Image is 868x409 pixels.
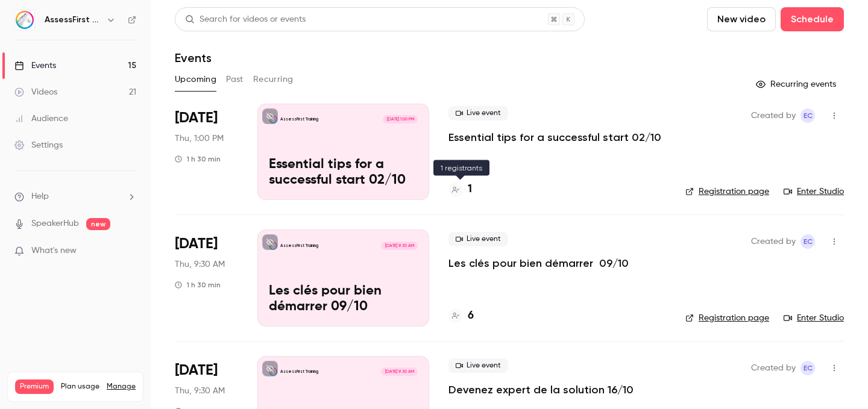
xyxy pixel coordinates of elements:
[14,60,56,72] div: Events
[751,108,796,123] span: Created by
[175,154,221,164] div: 1 h 30 min
[175,361,218,380] span: [DATE]
[107,382,136,392] a: Manage
[448,308,474,324] a: 6
[175,108,218,128] span: [DATE]
[750,75,844,94] button: Recurring events
[383,115,417,123] span: [DATE] 1:00 PM
[15,379,54,394] span: Premium
[31,245,77,257] span: What's new
[448,382,634,397] a: Devenez expert de la solution 16/10
[175,385,225,397] span: Thu, 9:30 AM
[86,218,110,230] span: new
[381,367,417,376] span: [DATE] 9:30 AM
[45,14,101,26] h6: AssessFirst Training
[175,234,218,254] span: [DATE]
[15,10,34,30] img: AssessFirst Training
[751,234,796,249] span: Created by
[257,104,429,200] a: Essential tips for a successful start 02/10AssessFirst Training[DATE] 1:00 PMEssential tips for a...
[175,133,224,145] span: Thu, 1:00 PM
[448,181,472,198] a: 1
[175,51,212,65] h1: Events
[122,246,136,257] iframe: Noticeable Trigger
[175,104,238,200] div: Oct 2 Thu, 2:00 PM (Europe/Paris)
[175,70,216,89] button: Upcoming
[381,242,417,250] span: [DATE] 9:30 AM
[175,258,225,270] span: Thu, 9:30 AM
[448,358,508,373] span: Live event
[257,229,429,326] a: Les clés pour bien démarrer 09/10AssessFirst Training[DATE] 9:30 AMLes clés pour bien démarrer 09/10
[253,70,294,89] button: Recurring
[175,280,221,290] div: 1 h 30 min
[31,217,79,230] a: SpeakerHub
[804,361,813,375] span: EC
[61,382,99,392] span: Plan usage
[685,312,769,324] a: Registration page
[280,116,318,122] p: AssessFirst Training
[685,186,769,198] a: Registration page
[707,7,776,31] button: New video
[14,113,68,125] div: Audience
[448,130,661,145] a: Essential tips for a successful start 02/10
[185,13,306,26] div: Search for videos or events
[14,139,63,151] div: Settings
[269,157,418,189] p: Essential tips for a successful start 02/10
[31,190,49,203] span: Help
[448,256,629,270] a: Les clés pour bien démarrer 09/10
[175,229,238,326] div: Oct 9 Thu, 10:30 AM (Europe/Paris)
[784,312,844,324] a: Enter Studio
[14,86,57,98] div: Videos
[269,284,418,315] p: Les clés pour bien démarrer 09/10
[751,361,796,375] span: Created by
[468,308,474,324] h4: 6
[226,70,244,89] button: Past
[781,7,844,31] button: Schedule
[14,190,136,203] li: help-dropdown-opener
[800,361,815,375] span: Emmanuelle Cortes
[784,186,844,198] a: Enter Studio
[468,181,472,198] h4: 1
[280,243,318,249] p: AssessFirst Training
[800,108,815,123] span: Emmanuelle Cortes
[280,369,318,375] p: AssessFirst Training
[448,106,508,120] span: Live event
[448,232,508,246] span: Live event
[804,234,813,249] span: EC
[800,234,815,249] span: Emmanuelle Cortes
[804,108,813,123] span: EC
